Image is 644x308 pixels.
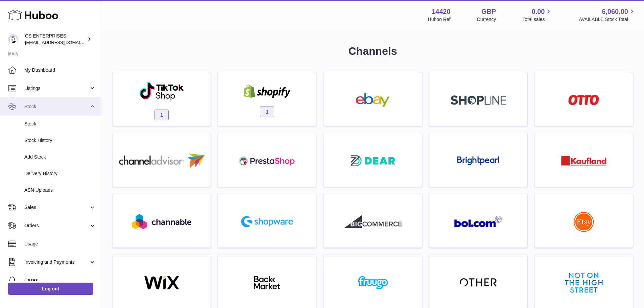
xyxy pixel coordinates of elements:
[344,215,402,229] img: roseta-bigcommerce
[260,106,274,117] span: 1
[574,212,594,232] img: roseta-etsy
[238,276,296,289] img: backmarket
[116,258,207,305] a: wix
[349,153,397,168] img: roseta-dear
[24,137,96,144] span: Stock History
[481,7,496,16] strong: GBP
[133,276,190,289] img: wix
[579,16,636,23] span: AVAILABLE Stock Total
[24,259,89,265] span: Invoicing and Payments
[433,137,524,183] a: roseta-brightpearl
[24,222,89,229] span: Orders
[344,276,402,289] img: fruugo
[238,213,296,230] img: roseta-shopware
[25,40,99,45] span: [EMAIL_ADDRESS][DOMAIN_NAME]
[221,76,313,122] a: shopify 1
[24,204,89,211] span: Sales
[116,76,207,122] a: roseta-tiktokshop 1
[454,216,502,228] img: roseta-bol
[154,110,169,120] span: 1
[24,154,96,160] span: Add Stock
[24,170,96,177] span: Delivery History
[538,258,629,305] a: notonthehighstreet
[579,7,636,23] a: 6,060.00 AVAILABLE Stock Total
[433,258,524,305] a: other
[327,137,418,183] a: roseta-dear
[8,34,18,44] img: internalAdmin-14420@internal.huboo.com
[432,7,451,16] strong: 14420
[602,7,628,16] span: 6,060.00
[24,85,89,92] span: Listings
[460,278,497,288] img: other
[433,197,524,244] a: roseta-bol
[132,214,191,229] img: roseta-channable
[538,137,629,183] a: roseta-kaufland
[24,121,96,127] span: Stock
[428,16,451,23] div: Huboo Ref
[24,103,89,110] span: Stock
[8,283,93,295] a: Log out
[24,67,96,73] span: My Dashboard
[561,156,606,166] img: roseta-kaufland
[522,7,552,23] a: 0.00 Total sales
[24,277,96,284] span: Cases
[327,197,418,244] a: roseta-bigcommerce
[119,153,205,168] img: roseta-channel-advisor
[221,197,313,244] a: roseta-shopware
[238,85,296,98] img: shopify
[457,156,499,166] img: roseta-brightpearl
[24,187,96,193] span: ASN Uploads
[24,241,96,247] span: Usage
[477,16,496,23] div: Currency
[522,16,552,23] span: Total sales
[221,137,313,183] a: roseta-prestashop
[565,273,603,293] img: notonthehighstreet
[538,76,629,122] a: roseta-otto
[238,154,296,168] img: roseta-prestashop
[344,93,402,107] img: ebay
[139,81,185,101] img: roseta-tiktokshop
[116,197,207,244] a: roseta-channable
[327,258,418,305] a: fruugo
[532,7,545,16] span: 0.00
[25,33,86,46] div: CS ENTERPRISES
[221,258,313,305] a: backmarket
[112,44,633,58] h1: Channels
[568,95,599,105] img: roseta-otto
[327,76,418,122] a: ebay
[433,76,524,122] a: roseta-shopline
[538,197,629,244] a: roseta-etsy
[451,95,506,105] img: roseta-shopline
[116,137,207,183] a: roseta-channel-advisor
